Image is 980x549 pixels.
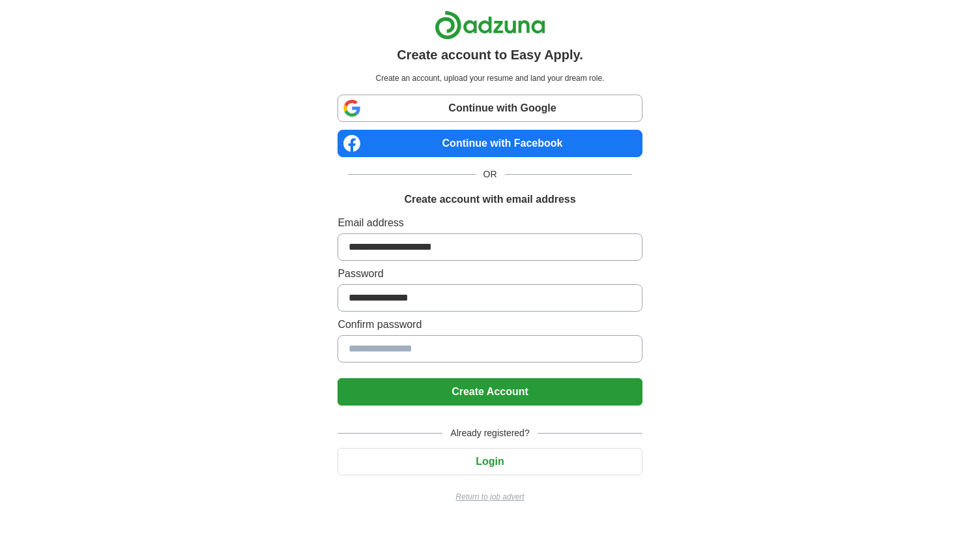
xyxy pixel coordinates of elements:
label: Confirm password [338,317,642,333]
label: Email address [338,215,642,231]
span: OR [476,168,505,181]
h1: Create account with email address [404,192,575,207]
button: Login [338,448,642,475]
a: Continue with Facebook [338,130,642,157]
img: Adzuna logo [435,10,545,40]
a: Return to job advert [338,491,642,503]
a: Continue with Google [338,95,642,122]
h1: Create account to Easy Apply. [397,45,583,65]
label: Password [338,266,642,282]
span: Already registered? [442,426,537,440]
a: Login [338,456,642,467]
button: Create Account [338,378,642,406]
p: Create an account, upload your resume and land your dream role. [340,72,639,84]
